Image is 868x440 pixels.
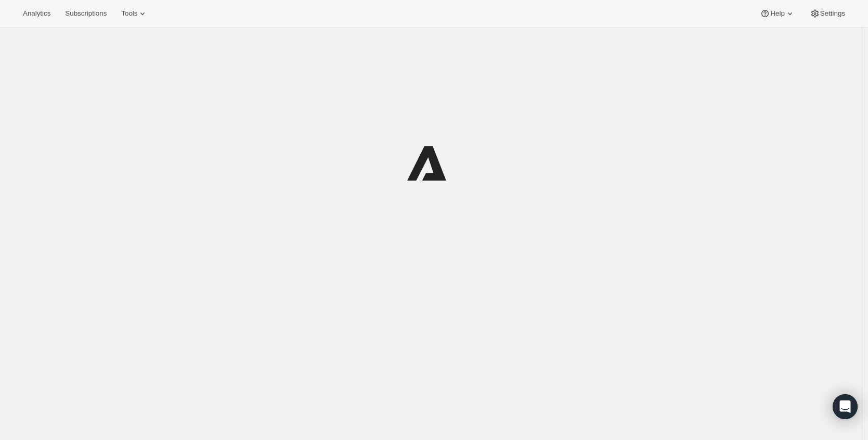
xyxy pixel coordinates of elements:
[23,9,50,18] span: Analytics
[804,6,851,21] button: Settings
[65,9,107,18] span: Subscriptions
[121,9,137,18] span: Tools
[115,6,154,21] button: Tools
[820,9,845,18] span: Settings
[17,6,57,21] button: Analytics
[754,6,801,21] button: Help
[59,6,113,21] button: Subscriptions
[770,9,784,18] span: Help
[833,394,858,419] div: Open Intercom Messenger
